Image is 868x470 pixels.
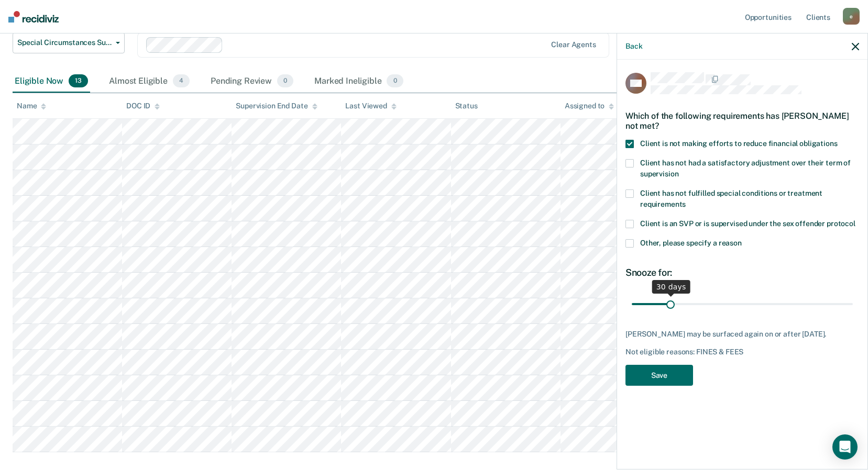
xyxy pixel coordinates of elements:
div: Eligible Now [13,70,90,93]
span: Client has not fulfilled special conditions or treatment requirements [640,189,822,208]
div: Name [17,102,46,110]
span: Client is not making efforts to reduce financial obligations [640,139,838,148]
div: Clear agents [551,40,596,49]
span: 0 [387,74,403,88]
div: Marked Ineligible [312,70,405,93]
div: Assigned to [565,102,614,110]
div: Status [455,102,478,110]
div: Pending Review [208,70,295,93]
span: 13 [69,74,88,88]
div: Open Intercom Messenger [832,434,858,460]
div: e [843,8,860,25]
span: 4 [173,74,190,88]
div: 30 days [652,280,690,294]
div: Which of the following requirements has [PERSON_NAME] not met? [625,103,859,139]
span: Special Circumstances Supervision [17,38,112,47]
div: [PERSON_NAME] may be surfaced again on or after [DATE]. [625,330,859,339]
span: Client is an SVP or is supervised under the sex offender protocol [640,219,855,228]
span: Other, please specify a reason [640,239,742,247]
div: Snooze for: [625,267,859,278]
div: Last Viewed [345,102,396,110]
div: Almost Eligible [107,70,192,93]
span: Client has not had a satisfactory adjustment over their term of supervision [640,159,851,178]
img: Recidiviz [8,11,59,23]
button: Save [625,365,693,386]
div: DOC ID [126,102,160,110]
span: 0 [277,74,293,88]
div: Supervision End Date [236,102,317,110]
div: Not eligible reasons: FINES & FEES [625,348,859,356]
button: Back [625,42,642,51]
